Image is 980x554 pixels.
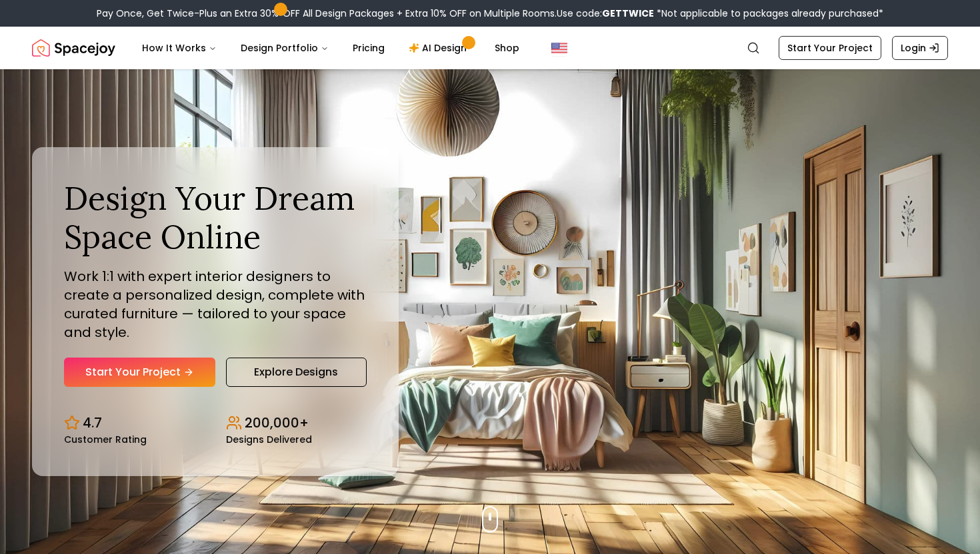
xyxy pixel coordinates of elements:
button: How It Works [131,35,227,61]
a: Shop [484,35,530,61]
h1: Design Your Dream Space Online [64,179,367,256]
a: Spacejoy [32,35,115,61]
button: Design Portfolio [230,35,339,61]
a: Login [892,36,948,60]
small: Customer Rating [64,435,147,444]
img: Spacejoy Logo [32,35,115,61]
a: Start Your Project [64,358,215,387]
img: United States [551,40,567,56]
a: AI Design [398,35,481,61]
nav: Main [131,35,530,61]
p: 200,000+ [245,414,309,432]
span: Use code: [557,7,654,20]
p: Work 1:1 with expert interior designers to create a personalized design, complete with curated fu... [64,267,367,342]
b: GETTWICE [602,7,654,20]
a: Pricing [342,35,395,61]
div: Pay Once, Get Twice-Plus an Extra 30% OFF All Design Packages + Extra 10% OFF on Multiple Rooms. [97,7,883,20]
small: Designs Delivered [226,435,312,444]
div: Design stats [64,403,367,444]
nav: Global [32,27,948,69]
p: 4.7 [83,414,102,432]
a: Explore Designs [226,358,367,387]
a: Start Your Project [779,36,881,60]
span: *Not applicable to packages already purchased* [654,7,883,20]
